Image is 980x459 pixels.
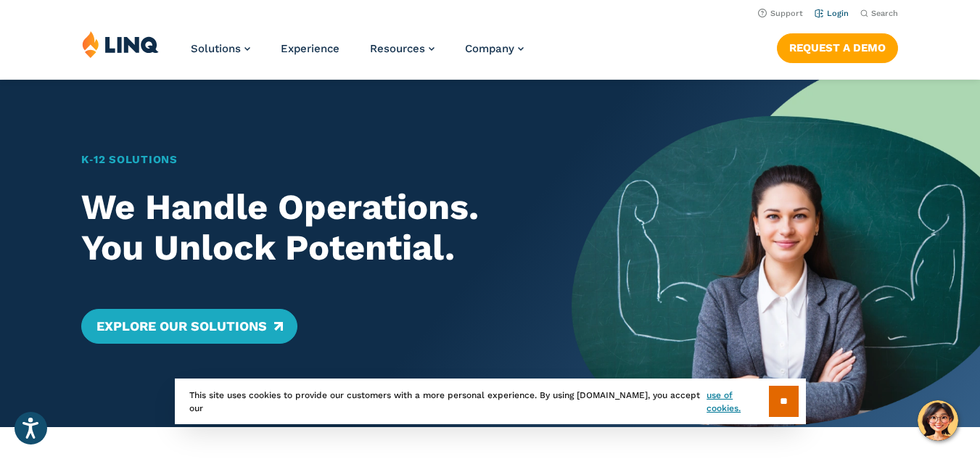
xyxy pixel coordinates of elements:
span: Resources [370,42,425,55]
a: Request a Demo [777,33,898,62]
span: Solutions [191,42,241,55]
img: LINQ | K‑12 Software [82,30,159,58]
h2: We Handle Operations. You Unlock Potential. [81,187,531,268]
a: Explore Our Solutions [81,309,297,344]
button: Hello, have a question? Let’s chat. [918,400,958,441]
a: Login [815,9,849,18]
nav: Button Navigation [777,30,898,62]
a: Resources [370,42,435,55]
a: Solutions [191,42,250,55]
a: Support [758,9,803,18]
img: Home Banner [572,80,980,427]
h1: K‑12 Solutions [81,152,531,168]
button: Open Search Bar [860,8,898,19]
span: Company [465,42,514,55]
span: Search [871,9,898,18]
a: Company [465,42,524,55]
div: This site uses cookies to provide our customers with a more personal experience. By using [DOMAIN... [175,379,806,424]
nav: Primary Navigation [191,30,524,78]
a: use of cookies. [707,389,768,415]
a: Experience [281,42,339,55]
